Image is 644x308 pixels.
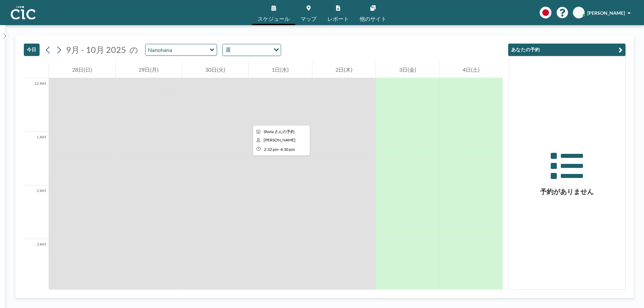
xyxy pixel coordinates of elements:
[264,129,294,134] span: Shota さんの予約
[280,147,295,152] span: 4:30 PM
[24,132,49,185] div: 1 AM
[224,46,232,54] span: 週
[24,44,40,56] button: 今日
[576,10,582,16] span: RN
[223,44,281,56] div: Search for option
[182,61,249,78] div: 30日(火)
[258,16,290,21] span: スケジュール
[312,61,376,78] div: 2日(木)
[327,16,349,21] span: レポート
[116,61,182,78] div: 29日(月)
[249,61,312,78] div: 1日(水)
[24,78,49,132] div: 12 AM
[24,239,49,293] div: 3 AM
[360,16,386,21] span: 他のサイト
[508,187,625,196] h3: 予約がありません
[376,61,439,78] div: 3日(金)
[301,16,317,21] span: マップ
[66,45,126,55] span: 9月 - 10月 2025
[264,147,278,152] span: 2:32 PM
[587,10,625,16] span: [PERSON_NAME]
[11,6,36,19] img: organization-logo
[146,44,210,55] input: Nanohana
[508,44,626,56] button: あなたの予約
[264,137,296,142] span: Shota Shimazaki
[233,46,270,54] input: Search for option
[24,185,49,239] div: 2 AM
[439,61,503,78] div: 4日(土)
[49,61,115,78] div: 28日(日)
[279,147,280,152] span: -
[129,45,138,55] span: の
